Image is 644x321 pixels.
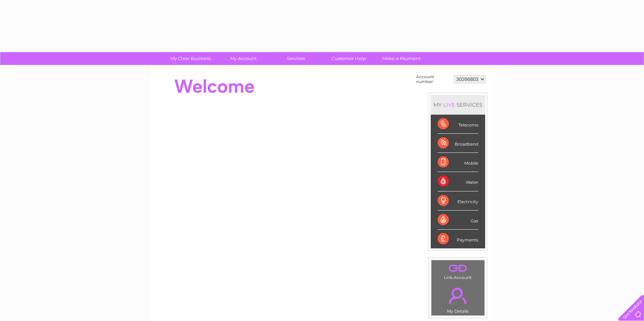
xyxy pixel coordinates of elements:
td: Link Account [431,260,485,282]
div: Broadband [438,134,478,153]
div: Gas [438,211,478,230]
a: Services [267,52,325,65]
td: Account number [414,73,452,86]
div: Water [438,172,478,191]
td: My Details [431,282,485,316]
a: My Account [215,52,272,65]
a: . [433,262,483,274]
div: LIVE [442,101,456,108]
a: Make A Payment [373,52,430,65]
div: Electricity [438,191,478,211]
div: Mobile [438,153,478,172]
a: Customer Help [320,52,377,65]
div: Payments [438,230,478,248]
a: My Clear Business [162,52,219,65]
div: Telecoms [438,115,478,134]
div: MY SERVICES [431,95,485,115]
a: . [433,283,483,308]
